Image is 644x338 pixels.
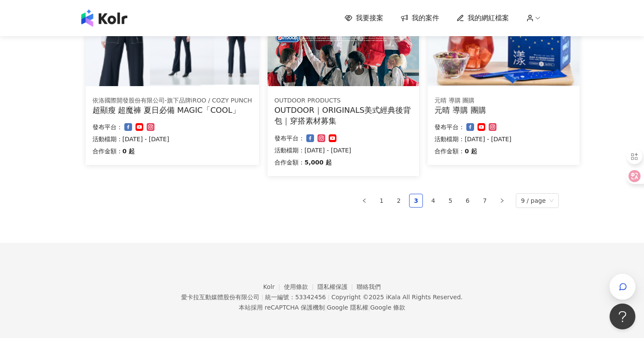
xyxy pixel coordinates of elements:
[426,194,440,208] li: 4
[456,13,509,23] a: 我的網紅檔案
[434,122,465,132] p: 發布平台：
[92,96,252,105] div: 依洛國際開發股份有限公司-旗下品牌iROO / COZY PUNCH
[181,294,259,301] div: 愛卡拉互動媒體股份有限公司
[92,105,252,115] div: 超顯瘦 超魔褲 夏日必備 MAGIC「COOL」
[370,304,405,311] a: Google 條款
[434,96,572,105] div: 元晴 導購 團購
[386,294,401,301] a: iKala
[444,194,457,208] li: 5
[325,304,327,311] span: |
[274,145,412,155] p: 活動檔期：[DATE] - [DATE]
[92,134,252,144] p: 活動檔期：[DATE] - [DATE]
[516,193,559,208] div: Page Size
[461,194,474,207] a: 6
[261,294,263,301] span: |
[468,13,509,23] span: 我的網紅檔案
[345,13,383,23] a: 我要接案
[357,283,381,290] a: 聯絡我們
[362,198,367,203] span: left
[461,194,475,208] li: 6
[305,157,332,167] p: 5,000 起
[327,294,330,301] span: |
[495,194,509,208] li: Next Page
[327,304,368,311] a: Google 隱私權
[92,122,123,132] p: 發布平台：
[434,146,465,156] p: 合作金額：
[239,302,405,313] span: 本站採用 reCAPTCHA 保護機制
[495,194,509,208] button: right
[401,13,439,23] a: 我的案件
[274,133,305,143] p: 發布平台：
[356,13,383,23] span: 我要接案
[478,194,492,208] li: 7
[274,105,412,126] div: OUTDOOR｜ORIGINALS美式經典後背包｜穿搭素材募集
[444,194,457,207] a: 5
[284,283,317,290] a: 使用條款
[392,194,405,207] a: 2
[265,294,326,301] div: 統一編號：53342456
[409,194,423,208] li: 3
[368,304,370,311] span: |
[317,283,357,290] a: 隱私權保護
[410,194,422,207] a: 3
[331,294,462,301] div: Copyright © 2025 All Rights Reserved.
[392,194,406,208] li: 2
[412,13,439,23] span: 我的案件
[375,194,388,207] a: 1
[610,304,635,329] iframe: Help Scout Beacon - Open
[274,157,305,167] p: 合作金額：
[434,105,572,115] div: 元晴 導購 團購
[375,194,388,208] li: 1
[521,194,554,208] span: 9 / page
[357,194,371,208] li: Previous Page
[92,146,123,156] p: 合作金額：
[81,9,127,27] img: logo
[123,146,135,156] p: 0 起
[427,194,440,207] a: 4
[499,198,505,203] span: right
[357,194,371,208] button: left
[263,283,284,290] a: Kolr
[434,134,572,144] p: 活動檔期：[DATE] - [DATE]
[274,96,412,105] div: OUTDOOR PRODUCTS
[478,194,491,207] a: 7
[465,146,477,156] p: 0 起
